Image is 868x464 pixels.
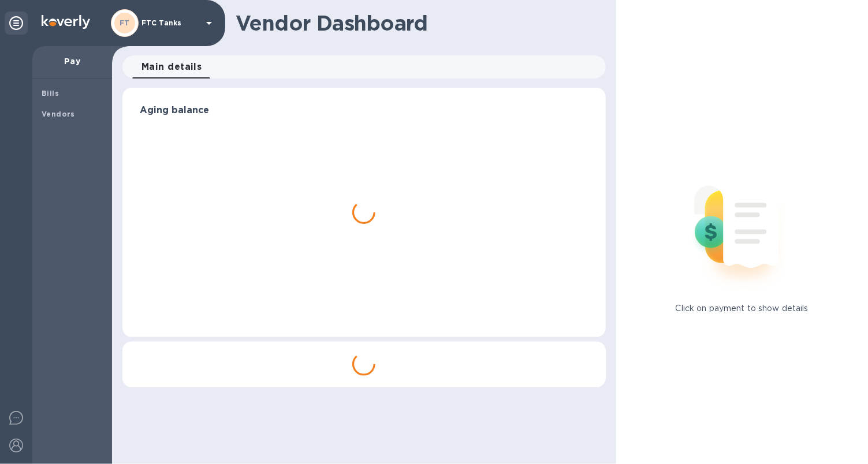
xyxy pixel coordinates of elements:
b: Bills [42,89,59,98]
b: Vendors [42,110,75,118]
p: Pay [42,55,103,67]
span: Main details [141,59,202,75]
p: Click on payment to show details [676,302,809,315]
h1: Vendor Dashboard [236,11,598,35]
img: Logo [42,15,90,29]
p: FTC Tanks [141,19,199,27]
b: FT [120,18,130,27]
div: Unpin categories [5,12,28,35]
h3: Aging balance [140,105,588,116]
